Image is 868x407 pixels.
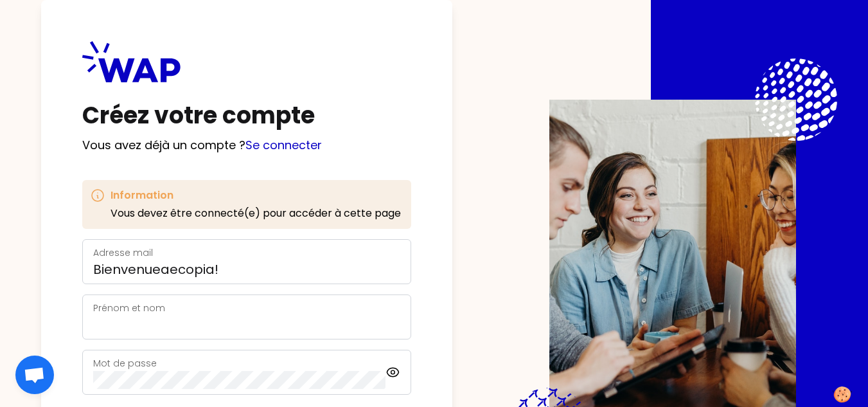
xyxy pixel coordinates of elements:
[93,302,165,314] label: Prénom et nom
[15,356,54,394] div: Ouvrir le chat
[111,188,401,203] h3: Information
[245,137,322,153] a: Se connecter
[82,103,411,129] h1: Créez votre compte
[93,246,153,259] label: Adresse mail
[82,136,411,154] p: Vous avez déjà un compte ?
[93,357,157,370] label: Mot de passe
[111,206,401,221] p: Vous devez être connecté(e) pour accéder à cette page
